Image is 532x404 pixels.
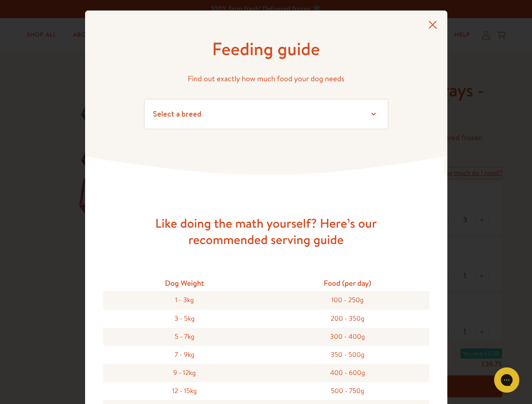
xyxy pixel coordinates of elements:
div: 5 - 7kg [103,328,266,346]
iframe: Gorgias live chat messenger [490,364,524,396]
div: 1 - 3kg [103,291,266,309]
div: 200 - 350g [266,310,429,328]
div: 100 - 250g [266,291,429,309]
div: 12 - 15kg [103,382,266,400]
p: Find out exactly how much food your dog needs [144,72,388,85]
div: Food (per day) [266,275,429,291]
h1: Feeding guide [144,37,388,61]
div: 500 - 750g [266,382,429,400]
div: 350 - 500g [266,346,429,364]
div: 400 - 600g [266,364,429,382]
div: 300 - 400g [266,328,429,346]
div: 7 - 9kg [103,346,266,364]
div: Dog Weight [103,275,266,291]
div: 3 - 5kg [103,310,266,328]
div: 9 - 12kg [103,364,266,382]
h3: Like doing the math yourself? Here’s our recommended serving guide [131,215,401,248]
